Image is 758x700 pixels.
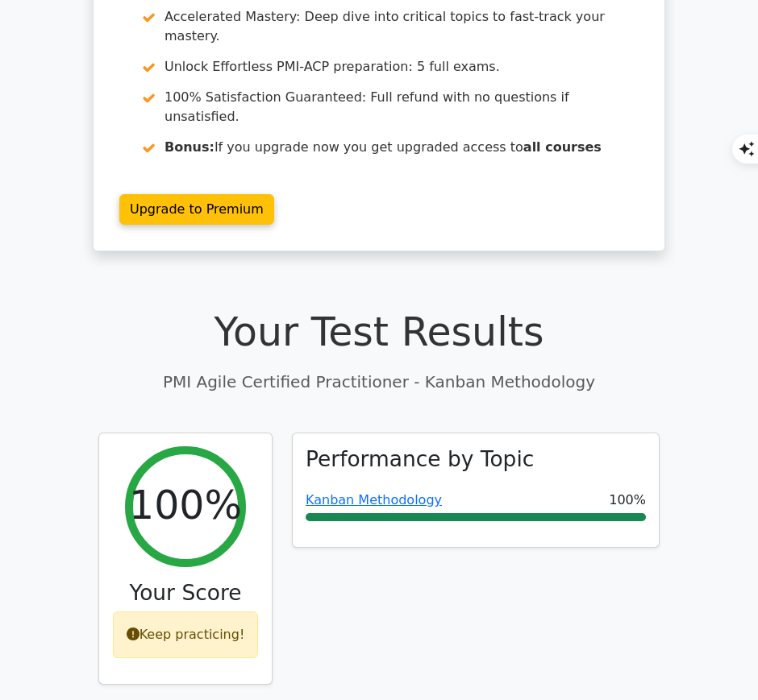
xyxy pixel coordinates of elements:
h1: Your Test Results [98,309,660,357]
a: Kanban Methodology [306,492,442,507]
h3: Performance by Topic [306,446,534,472]
a: Upgrade to Premium [119,194,274,225]
p: PMI Agile Certified Practitioner - Kanban Methodology [98,370,660,394]
div: Keep practicing! [113,611,259,658]
span: 100% [609,491,646,510]
h3: Your Score [112,580,259,606]
h2: 100% [129,483,242,530]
